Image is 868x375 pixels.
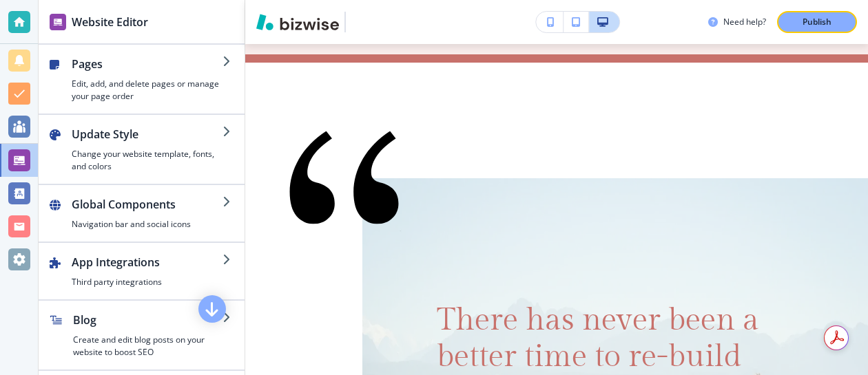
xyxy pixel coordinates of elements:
button: Update StyleChange your website template, fonts, and colors [39,115,245,184]
img: Bizwise Logo [256,14,339,30]
p: Publish [803,16,831,28]
h2: Global Components [72,196,223,213]
h2: Update Style [72,126,223,142]
h2: Pages [72,56,223,72]
img: Your Logo [351,15,389,30]
button: BlogCreate and edit blog posts on your website to boost SEO [39,301,245,369]
h4: Navigation bar and social icons [72,218,223,231]
h2: Website Editor [72,14,148,30]
h4: Change your website template, fonts, and colors [72,148,223,173]
img: editor icon [50,14,66,30]
h4: Edit, add, and delete pages or manage your page order [72,78,223,103]
h4: Third party integrations [72,276,223,288]
button: PagesEdit, add, and delete pages or manage your page order [39,45,245,114]
button: Global ComponentsNavigation bar and social icons [39,185,245,242]
button: Publish [777,11,857,33]
h2: App Integrations [72,254,223,270]
h2: Blog [73,312,223,328]
button: App IntegrationsThird party integrations [39,243,245,299]
h3: Need help? [723,16,766,28]
h4: Create and edit blog posts on your website to boost SEO [73,334,223,358]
